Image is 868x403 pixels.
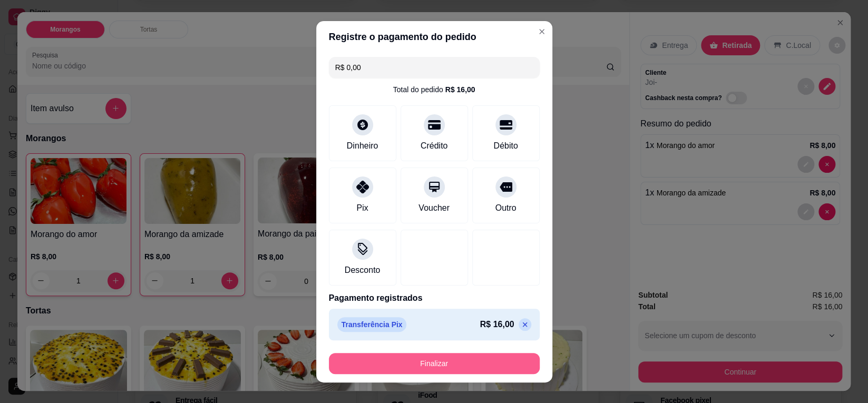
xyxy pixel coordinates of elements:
button: Close [533,23,550,40]
div: Débito [493,140,518,152]
p: Pagamento registrados [329,292,540,304]
button: Finalizar [329,353,540,374]
p: R$ 16,00 [480,318,514,331]
div: Outro [495,202,516,214]
div: Total do pedido [393,84,475,95]
div: Voucher [418,202,450,214]
div: Dinheiro [347,140,378,152]
div: Crédito [421,140,448,152]
div: R$ 16,00 [445,84,475,95]
div: Desconto [345,264,381,277]
div: Pix [356,202,368,214]
input: Ex.: hambúrguer de cordeiro [335,57,533,78]
p: Transferência Pix [337,317,407,332]
header: Registre o pagamento do pedido [316,21,552,53]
